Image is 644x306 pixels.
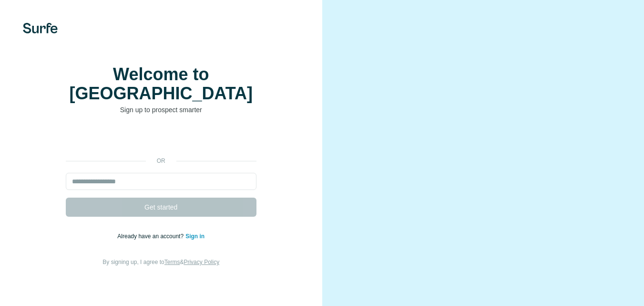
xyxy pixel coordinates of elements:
a: Terms [164,259,180,265]
iframe: Кнопка "Увійти через Google" [61,129,261,150]
p: Sign up to prospect smarter [66,105,256,115]
h1: Welcome to [GEOGRAPHIC_DATA] [66,65,256,103]
span: Already have an account? [117,233,185,240]
a: Privacy Policy [184,259,219,265]
p: or [146,157,176,165]
img: Surfe's logo [23,23,58,33]
span: By signing up, I agree to & [102,259,219,265]
a: Sign in [185,233,204,240]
